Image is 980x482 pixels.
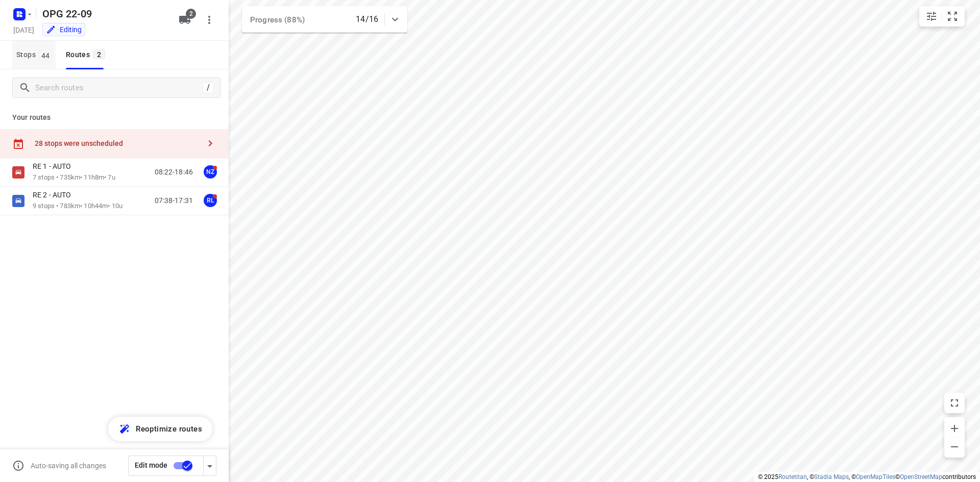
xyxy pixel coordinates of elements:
p: 9 stops • 783km • 10h44m • 10u [33,201,122,211]
span: Stops [16,48,56,61]
div: RL [204,194,217,207]
div: 28 stops were unscheduled [35,139,200,147]
span: 2 [93,49,105,59]
h5: Rename [38,6,170,22]
span: 2 [186,9,196,19]
button: 2 [175,10,195,30]
div: small contained button group [919,6,965,27]
a: Stadia Maps [814,473,849,480]
span: 44 [39,50,53,60]
button: RL [200,190,220,211]
button: Fit zoom [942,6,963,27]
button: NZ [200,162,220,182]
h5: Project date [9,24,38,36]
p: Auto-saving all changes [31,462,106,470]
p: RE 2 - AUTO [33,190,77,199]
input: Search routes [35,80,203,96]
div: Routes [66,48,108,61]
li: © 2025 , © , © © contributors [758,473,976,480]
div: Driver app settings [204,459,216,472]
a: Routetitan [778,473,807,480]
div: You are currently in edit mode. [46,24,82,35]
button: Reoptimize routes [108,417,212,441]
p: 07:38-17:31 [155,195,193,206]
div: NZ [204,165,217,179]
button: More [199,10,219,30]
a: OpenStreetMap [900,473,942,480]
p: 7 stops • 735km • 11h8m • 7u [33,173,115,183]
p: RE 1 - AUTO [33,162,77,171]
span: Edit mode [135,461,167,469]
span: Reoptimize routes [136,422,202,436]
span: Progress (88%) [250,15,305,24]
p: 08:22-18:46 [155,167,193,177]
div: Progress (88%)14/16 [242,6,407,33]
button: Map settings [921,6,942,27]
a: OpenMapTiles [856,473,895,480]
p: Your routes [12,112,216,123]
div: / [203,82,214,93]
p: 14/16 [356,13,378,26]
